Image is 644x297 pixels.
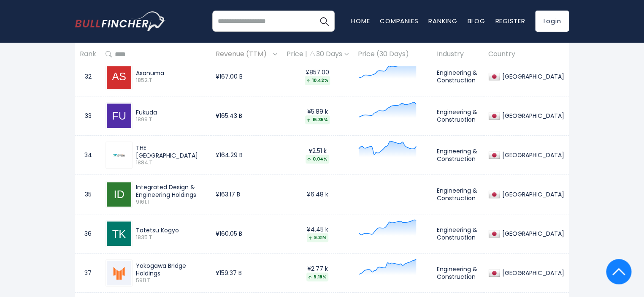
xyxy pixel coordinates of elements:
[500,230,564,237] div: [GEOGRAPHIC_DATA]
[211,253,282,293] td: ¥159.37 B
[136,262,206,277] div: Yokogawa Bridge Holdings
[211,175,282,214] td: ¥163.17 B
[287,147,349,163] div: ¥2.51 k
[353,42,432,67] th: Price (30 Days)
[75,57,101,96] td: 32
[75,96,101,136] td: 33
[287,265,349,281] div: ¥2.77 k
[287,50,349,59] div: Price | 30 Days
[136,116,206,123] span: 1899.T
[305,115,330,124] div: 15.35%
[136,234,206,241] span: 1835.T
[136,109,206,116] div: Fukuda
[136,183,206,199] div: Integrated Design & Engineering Holdings
[500,269,564,277] div: [GEOGRAPHIC_DATA]
[211,96,282,136] td: ¥165.43 B
[484,42,569,67] th: Country
[75,11,166,31] img: bullfincher logo
[75,175,101,214] td: 35
[500,191,564,198] div: [GEOGRAPHIC_DATA]
[136,277,206,284] span: 5911.T
[306,155,329,163] div: 0.04%
[107,261,131,285] img: 5911.T.png
[495,16,525,25] a: Register
[136,144,206,159] div: THE [GEOGRAPHIC_DATA]
[287,226,349,242] div: ¥4.45 k
[75,11,166,31] a: Go to homepage
[287,108,349,124] div: ¥5.89 k
[75,136,101,175] td: 34
[75,214,101,253] td: 36
[136,226,206,234] div: Totetsu Kogyo
[432,253,484,293] td: Engineering & Construction
[136,77,206,84] span: 1852.T
[535,11,569,32] a: Login
[107,149,131,161] img: 1884.T.png
[287,191,349,198] div: ¥6.48 k
[211,57,282,96] td: ¥167.00 B
[500,73,564,80] div: [GEOGRAPHIC_DATA]
[500,112,564,120] div: [GEOGRAPHIC_DATA]
[216,48,271,61] span: Revenue (TTM)
[211,136,282,175] td: ¥164.29 B
[432,57,484,96] td: Engineering & Construction
[351,16,370,25] a: Home
[428,16,457,25] a: Ranking
[211,214,282,253] td: ¥160.05 B
[75,42,101,67] th: Rank
[136,69,206,77] div: Asanuma
[432,214,484,253] td: Engineering & Construction
[432,96,484,136] td: Engineering & Construction
[314,11,335,32] button: Search
[467,16,485,25] a: Blog
[136,159,206,166] span: 1884.T
[432,42,484,67] th: Industry
[500,151,564,159] div: [GEOGRAPHIC_DATA]
[432,175,484,214] td: Engineering & Construction
[380,16,418,25] a: Companies
[307,233,328,242] div: 9.31%
[432,136,484,175] td: Engineering & Construction
[75,253,101,293] td: 37
[287,68,349,85] div: ¥857.00
[306,272,328,281] div: 5.19%
[305,76,330,85] div: 10.42%
[136,199,206,206] span: 9161.T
